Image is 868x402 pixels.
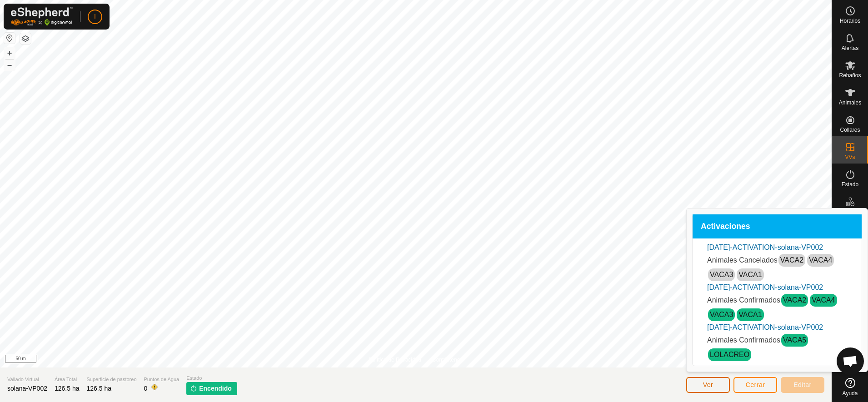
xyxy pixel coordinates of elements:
span: Animales Confirmados [707,296,780,304]
button: Ver [686,377,730,393]
span: Collares [840,127,860,133]
span: Editar [793,381,812,388]
span: Encendido [199,384,232,393]
img: encender [190,385,197,392]
a: Contáctenos [432,356,463,364]
span: Animales Cancelados [707,256,778,264]
span: Cerrar [746,381,765,388]
a: VACA1 [738,311,762,318]
a: VACA3 [710,311,733,318]
span: 126.5 ha [55,385,80,392]
span: Puntos de Agua [144,376,180,383]
a: [DATE]-ACTIVATION-solana-VP002 [707,243,823,251]
span: Área Total [55,376,80,383]
span: solana-VP002 [7,385,47,392]
a: [DATE]-ACTIVATION-solana-VP002 [707,283,823,291]
span: VVs [845,154,855,160]
img: Logo Gallagher [11,7,73,26]
span: 126.5 ha [86,385,111,392]
span: Vallado Virtual [7,376,47,383]
a: LOLACREO [710,351,749,358]
span: Estado [842,182,858,187]
a: VACA5 [783,336,806,344]
button: Restablecer Mapa [4,33,15,44]
a: VACA3 [710,271,733,278]
span: Superficie de pastoreo [86,376,136,383]
a: VACA1 [738,271,762,278]
button: Capas del Mapa [20,33,31,44]
span: Ayuda [843,391,858,396]
a: Ayuda [832,374,868,400]
button: Editar [781,377,824,393]
button: – [4,60,15,70]
button: + [4,48,15,59]
a: Política de Privacidad [369,356,421,364]
a: VACA4 [812,296,835,304]
span: Rebaños [839,73,861,78]
span: Ver [703,381,713,388]
a: [DATE]-ACTIVATION-solana-VP002 [707,323,823,331]
a: VACA2 [780,256,803,264]
span: Alertas [842,45,858,51]
a: VACA2 [783,296,806,304]
div: Chat abierto [837,347,864,375]
span: 0 [144,385,148,392]
span: Animales Confirmados [707,336,780,344]
span: Estado [186,374,237,382]
span: Activaciones [701,223,750,231]
span: I [94,12,96,21]
a: VACA4 [809,256,832,264]
button: Cerrar [733,377,777,393]
span: Animales [839,100,861,105]
span: Horarios [840,18,860,24]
